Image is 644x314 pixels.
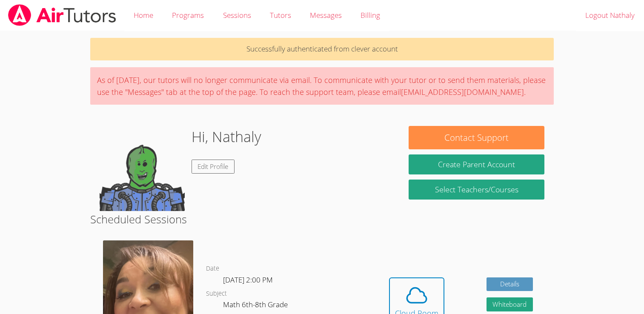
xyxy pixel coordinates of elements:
[409,180,545,200] a: Select Teachers/Courses
[192,160,235,174] a: Edit Profile
[409,126,545,149] button: Contact Support
[7,4,117,26] img: airtutors_banner-c4298cdbf04f3fff15de1276eac7730deb9818008684d7c2e4769d2f7ddbe033.png
[90,211,554,227] h2: Scheduled Sessions
[310,10,342,20] span: Messages
[409,154,545,174] button: Create Parent Account
[487,297,533,311] button: Whiteboard
[90,38,554,60] p: Successfully authenticated from clever account
[206,263,219,274] dt: Date
[223,299,289,313] dd: Math 6th-8th Grade
[487,277,533,291] a: Details
[206,288,227,299] dt: Subject
[100,126,185,211] img: default.png
[192,126,261,148] h1: Hi, Nathaly
[223,275,273,285] span: [DATE] 2:00 PM
[90,67,554,105] div: As of [DATE], our tutors will no longer communicate via email. To communicate with your tutor or ...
